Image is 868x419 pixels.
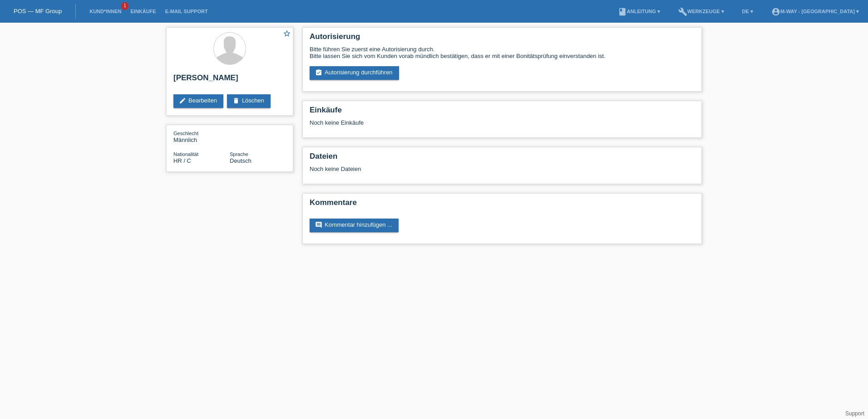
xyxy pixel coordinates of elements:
i: account_circle [771,7,780,16]
i: build [678,7,687,16]
div: Bitte führen Sie zuerst eine Autorisierung durch. Bitte lassen Sie sich vom Kunden vorab mündlich... [310,46,695,59]
i: delete [232,97,240,104]
a: bookAnleitung ▾ [613,9,665,14]
a: Kund*innen [85,9,126,14]
i: comment [315,221,322,229]
a: editBearbeiten [173,94,223,108]
div: Noch keine Dateien [310,166,587,172]
h2: [PERSON_NAME] [173,73,286,87]
a: Support [845,410,864,417]
span: Deutsch [230,157,252,164]
a: Einkäufe [126,9,160,14]
span: Sprache [230,151,248,157]
a: commentKommentar hinzufügen ... [310,219,399,232]
div: Noch keine Einkäufe [310,119,695,133]
a: star_border [283,29,291,39]
i: book [618,7,627,16]
i: edit [179,97,186,104]
a: E-Mail Support [161,9,212,14]
div: Männlich [173,130,230,143]
span: Geschlecht [173,131,198,136]
a: buildWerkzeuge ▾ [674,9,729,14]
a: POS — MF Group [14,8,62,15]
a: DE ▾ [738,9,758,14]
span: Nationalität [173,151,198,157]
h2: Einkäufe [310,106,695,119]
i: assignment_turned_in [315,69,322,76]
h2: Kommentare [310,198,695,212]
a: account_circlem-way - [GEOGRAPHIC_DATA] ▾ [767,9,863,14]
span: Kroatien / C / 02.01.1992 [173,157,191,164]
a: assignment_turned_inAutorisierung durchführen [310,66,399,80]
h2: Autorisierung [310,32,695,46]
h2: Dateien [310,152,695,166]
a: deleteLöschen [227,94,271,108]
i: star_border [283,29,291,38]
span: 1 [121,2,128,10]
